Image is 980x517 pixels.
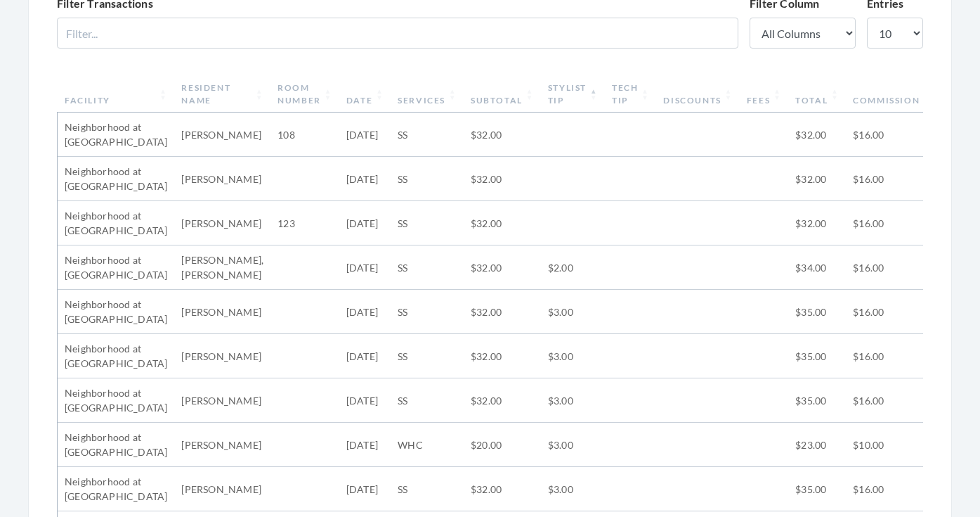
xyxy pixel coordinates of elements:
td: $3.00 [541,467,605,511]
td: [PERSON_NAME] [174,157,270,201]
th: Stylist Tip: activate to sort column descending [541,76,605,113]
td: [DATE] [339,290,391,334]
td: SS [391,157,464,201]
td: $10.00 [846,423,938,467]
td: $16.00 [846,378,938,423]
td: $3.00 [541,423,605,467]
td: Neighborhood at [GEOGRAPHIC_DATA] [58,378,174,423]
th: Fees: activate to sort column ascending [740,76,788,113]
td: Neighborhood at [GEOGRAPHIC_DATA] [58,201,174,245]
td: SS [391,201,464,245]
input: Filter... [57,18,738,49]
th: Total: activate to sort column ascending [788,76,846,113]
td: $34.00 [788,245,846,290]
th: Subtotal: activate to sort column ascending [464,76,541,113]
td: [PERSON_NAME] [174,290,270,334]
td: 123 [270,201,339,245]
td: Neighborhood at [GEOGRAPHIC_DATA] [58,423,174,467]
td: $32.00 [464,157,541,201]
td: $35.00 [788,378,846,423]
th: Services: activate to sort column ascending [391,76,464,113]
td: [DATE] [339,157,391,201]
td: [DATE] [339,423,391,467]
td: SS [391,113,464,157]
td: Neighborhood at [GEOGRAPHIC_DATA] [58,113,174,157]
td: $16.00 [846,334,938,378]
td: $3.00 [541,290,605,334]
td: Neighborhood at [GEOGRAPHIC_DATA] [58,334,174,378]
td: $3.00 [541,334,605,378]
td: $16.00 [846,245,938,290]
td: $32.00 [464,467,541,511]
td: [DATE] [339,201,391,245]
td: SS [391,334,464,378]
td: [DATE] [339,334,391,378]
td: [PERSON_NAME], [PERSON_NAME] [174,245,270,290]
td: [PERSON_NAME] [174,423,270,467]
td: $32.00 [464,113,541,157]
td: $2.00 [541,245,605,290]
td: $32.00 [464,245,541,290]
td: [PERSON_NAME] [174,201,270,245]
td: [DATE] [339,378,391,423]
td: Neighborhood at [GEOGRAPHIC_DATA] [58,290,174,334]
td: $3.00 [541,378,605,423]
td: $32.00 [464,378,541,423]
th: Discounts: activate to sort column ascending [656,76,739,113]
td: $32.00 [788,113,846,157]
td: Neighborhood at [GEOGRAPHIC_DATA] [58,467,174,511]
td: Neighborhood at [GEOGRAPHIC_DATA] [58,245,174,290]
td: [DATE] [339,467,391,511]
td: $32.00 [464,201,541,245]
td: $35.00 [788,334,846,378]
td: SS [391,245,464,290]
td: SS [391,290,464,334]
td: $20.00 [464,423,541,467]
td: $32.00 [788,201,846,245]
td: [DATE] [339,113,391,157]
td: $35.00 [788,467,846,511]
td: $16.00 [846,157,938,201]
td: Neighborhood at [GEOGRAPHIC_DATA] [58,157,174,201]
td: [PERSON_NAME] [174,334,270,378]
td: SS [391,378,464,423]
td: 108 [270,113,339,157]
th: Commission: activate to sort column ascending [846,76,938,113]
td: $32.00 [788,157,846,201]
td: $16.00 [846,201,938,245]
td: [DATE] [339,245,391,290]
td: SS [391,467,464,511]
td: $16.00 [846,467,938,511]
td: $16.00 [846,113,938,157]
td: $23.00 [788,423,846,467]
th: Facility: activate to sort column ascending [58,76,174,113]
td: [PERSON_NAME] [174,378,270,423]
td: $16.00 [846,290,938,334]
td: $32.00 [464,334,541,378]
td: $32.00 [464,290,541,334]
th: Date: activate to sort column ascending [339,76,391,113]
td: [PERSON_NAME] [174,467,270,511]
td: $35.00 [788,290,846,334]
td: [PERSON_NAME] [174,113,270,157]
td: WHC [391,423,464,467]
th: Resident Name: activate to sort column ascending [174,76,270,113]
th: Room Number: activate to sort column ascending [270,76,339,113]
th: Tech Tip: activate to sort column ascending [605,76,656,113]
